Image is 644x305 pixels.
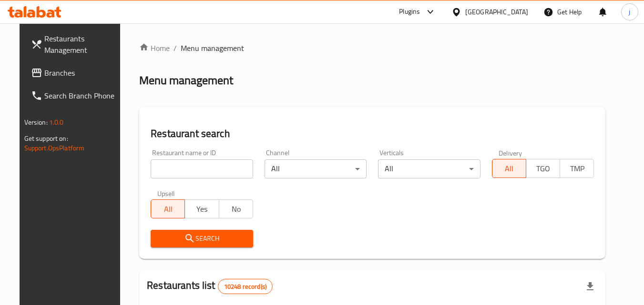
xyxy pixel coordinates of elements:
[492,159,526,178] button: All
[399,6,420,18] div: Plugins
[526,159,560,178] button: TGO
[530,162,556,176] span: TGO
[24,116,48,128] span: Version:
[151,199,185,218] button: All
[158,233,245,245] span: Search
[24,132,68,145] span: Get support on:
[139,42,605,54] nav: breadcrumb
[139,42,170,54] a: Home
[184,199,219,218] button: Yes
[44,67,120,79] span: Branches
[49,116,64,128] span: 1.0.0
[147,278,273,294] h2: Restaurants list
[378,159,480,178] div: All
[265,159,367,178] div: All
[465,7,528,17] div: [GEOGRAPHIC_DATA]
[24,142,85,154] a: Support.OpsPlatform
[564,162,590,176] span: TMP
[151,127,594,141] h2: Restaurant search
[579,275,602,298] div: Export file
[139,73,233,88] h2: Menu management
[44,90,120,101] span: Search Branch Phone
[23,61,127,84] a: Branches
[189,202,215,216] span: Yes
[23,84,127,107] a: Search Branch Phone
[219,199,253,218] button: No
[155,202,181,216] span: All
[218,279,273,294] div: Total records count
[499,149,522,156] label: Delivery
[223,202,249,216] span: No
[496,162,522,176] span: All
[157,190,175,197] label: Upsell
[44,33,120,56] span: Restaurants Management
[23,27,127,61] a: Restaurants Management
[174,42,177,54] li: /
[151,159,253,178] input: Search for restaurant name or ID..
[151,230,253,247] button: Search
[629,7,630,17] span: j
[560,159,594,178] button: TMP
[181,42,244,54] span: Menu management
[218,282,272,291] span: 10248 record(s)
